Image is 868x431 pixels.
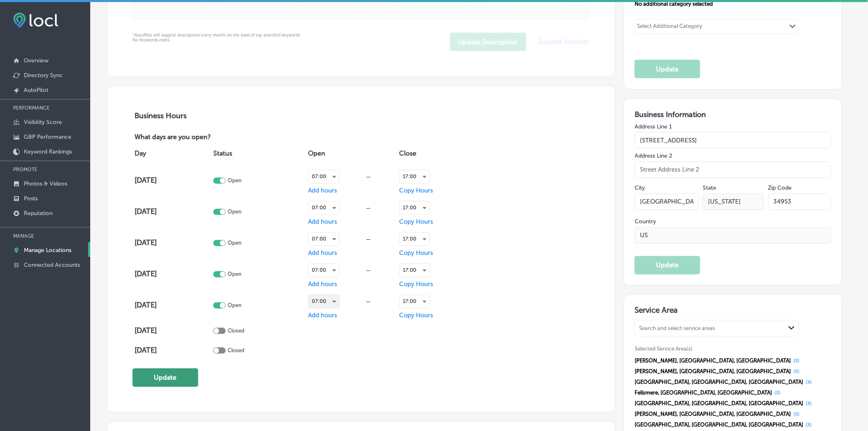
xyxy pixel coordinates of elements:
p: Visibility Score [24,119,62,126]
h3: Business Hours [132,111,589,120]
span: Selected Service Area(s) [635,346,692,352]
div: 17:00 [400,295,429,308]
span: [GEOGRAPHIC_DATA], [GEOGRAPHIC_DATA], [GEOGRAPHIC_DATA] [635,401,803,407]
p: Open [228,271,242,277]
th: Day [132,142,211,165]
span: Copy Hours [399,218,433,226]
p: What days are you open? [132,133,270,142]
th: Close [397,142,475,165]
button: (X) [803,379,814,386]
p: AutoPilot [24,87,48,94]
h4: [DATE] [135,176,211,185]
div: — [340,268,397,274]
div: — [340,236,397,243]
div: 07:00 [308,264,339,277]
p: GBP Performance [24,133,71,140]
span: [PERSON_NAME], [GEOGRAPHIC_DATA], [GEOGRAPHIC_DATA] [635,358,791,364]
label: State [703,185,716,192]
p: Closed [228,348,244,354]
h4: [DATE] [135,270,211,279]
p: Posts [24,195,38,202]
p: Connected Accounts [24,261,80,268]
div: 17:00 [400,170,429,183]
span: Copy Hours [399,187,433,195]
input: Country [635,227,831,244]
div: Select Additional Category [637,23,702,32]
h4: [DATE] [135,326,211,335]
div: 07:00 [308,202,339,215]
div: Search and select service areas [639,325,715,331]
span: Add hours [308,187,337,195]
button: Update [132,369,198,387]
p: Photos & Videos [24,180,67,187]
div: 07:00 [308,233,339,246]
p: Open [228,178,242,184]
div: — [340,174,397,180]
label: City [635,185,645,192]
p: Closed [228,328,244,334]
input: Street Address Line 1 [635,132,831,149]
div: — [340,205,397,211]
button: Update [635,256,700,275]
span: Add hours [308,250,337,257]
button: (X) [803,401,814,407]
span: Copy Hours [399,250,433,257]
button: (X) [803,422,814,429]
button: (X) [791,369,802,375]
label: Address Line 2 [635,153,831,160]
p: Keyword Rankings [24,148,72,155]
div: 07:00 [308,295,339,308]
p: Open [228,209,242,215]
span: Add hours [308,312,337,319]
span: No additional category selected [635,1,713,7]
label: Address Line 1 [635,123,831,130]
span: Add hours [308,281,337,288]
label: Country [635,218,831,225]
th: Status [211,142,306,165]
h3: Service Area [635,306,831,318]
button: (X) [791,411,802,418]
span: [PERSON_NAME], [GEOGRAPHIC_DATA], [GEOGRAPHIC_DATA] [635,411,791,417]
div: 07:00 [308,170,339,183]
span: Add hours [308,218,337,226]
p: Open [228,303,242,309]
div: 17:00 [400,264,429,277]
h4: [DATE] [135,207,211,216]
label: Zip Code [768,185,792,192]
th: Open [306,142,397,165]
h4: [DATE] [135,301,211,310]
div: — [340,299,397,305]
span: Copy Hours [399,312,433,319]
div: 17:00 [400,202,429,215]
input: NY [703,194,764,210]
button: (X) [791,358,802,365]
img: fda3e92497d09a02dc62c9cd864e3231.png [13,13,58,28]
span: [GEOGRAPHIC_DATA], [GEOGRAPHIC_DATA], [GEOGRAPHIC_DATA] [635,379,803,385]
span: Copy Hours [399,281,433,288]
button: Update [635,60,700,78]
h4: [DATE] [135,346,211,355]
span: Fellsmere, [GEOGRAPHIC_DATA], [GEOGRAPHIC_DATA] [635,390,772,396]
p: Manage Locations [24,247,71,254]
h4: [DATE] [135,238,211,248]
span: [PERSON_NAME], [GEOGRAPHIC_DATA], [GEOGRAPHIC_DATA] [635,369,791,375]
span: [GEOGRAPHIC_DATA], [GEOGRAPHIC_DATA], [GEOGRAPHIC_DATA] [635,422,803,428]
button: (X) [772,390,783,397]
input: Street Address Line 2 [635,162,831,178]
input: Zip Code [768,194,831,210]
h3: Business Information [635,110,831,119]
div: 17:00 [400,233,429,246]
p: Directory Sync [24,72,63,79]
p: Overview [24,57,48,64]
p: Reputation [24,210,53,217]
p: Open [228,240,242,246]
input: City [635,194,699,210]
